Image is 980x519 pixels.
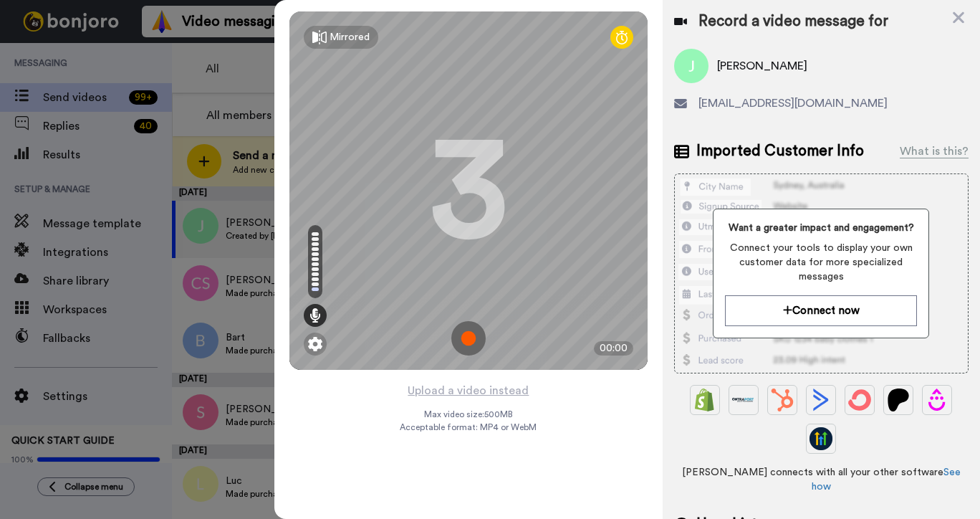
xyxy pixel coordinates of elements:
[725,221,917,235] span: Want a greater impact and engagement?
[424,409,513,420] span: Max video size: 500 MB
[810,427,832,450] img: GoHighLevel
[674,465,969,494] span: [PERSON_NAME] connects with all your other software
[812,467,961,492] a: See how
[429,137,508,244] div: 3
[926,389,948,411] img: Drip
[810,389,832,411] img: ActiveCampaign
[725,241,917,284] span: Connect your tools to display your own customer data for more specialized messages
[900,143,969,160] div: What is this?
[696,141,864,162] span: Imported Customer Info
[732,389,755,411] img: Ontraport
[725,295,917,326] button: Connect now
[403,381,533,400] button: Upload a video instead
[308,337,322,351] img: ic_gear.svg
[693,389,716,411] img: Shopify
[771,389,794,411] img: Hubspot
[451,321,486,356] img: ic_record_start.svg
[887,389,910,411] img: Patreon
[400,422,537,433] span: Acceptable format: MP4 or WebM
[698,95,888,112] span: [EMAIL_ADDRESS][DOMAIN_NAME]
[848,389,871,411] img: ConvertKit
[594,341,633,356] div: 00:00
